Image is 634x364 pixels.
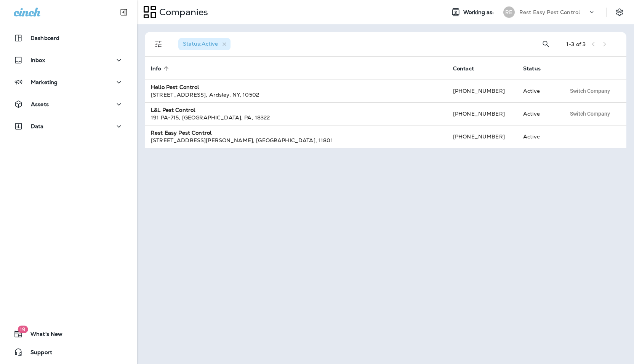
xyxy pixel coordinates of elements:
span: Contact [453,65,484,72]
button: Data [8,119,130,134]
span: Info [151,65,161,72]
div: RE [503,6,515,18]
button: Inbox [8,52,130,68]
p: Assets [31,101,49,107]
span: What's New [23,331,62,340]
td: [PHONE_NUMBER] [447,102,517,125]
button: Switch Company [566,108,614,119]
button: Assets [8,97,130,112]
div: [STREET_ADDRESS][PERSON_NAME] , [GEOGRAPHIC_DATA] , 11801 [151,137,441,144]
button: Settings [613,5,626,19]
div: 1 - 3 of 3 [566,41,586,47]
div: 191 PA-715 , [GEOGRAPHIC_DATA] , PA , 18322 [151,114,441,121]
span: Switch Company [570,88,610,94]
button: Collapse Sidebar [113,5,134,20]
strong: Hello Pest Control [151,84,199,91]
p: Data [31,123,44,129]
button: Marketing [8,75,130,90]
span: Status : Active [183,40,218,47]
button: 19What's New [8,326,130,342]
span: Contact [453,65,474,72]
p: Companies [156,6,208,18]
span: Support [23,349,52,358]
button: Search Companies [538,37,554,52]
strong: L&L Pest Control [151,106,195,113]
span: 19 [18,326,28,333]
span: Working as: [463,9,496,16]
span: Info [151,65,171,72]
td: Active [517,79,560,102]
div: Status:Active [178,38,231,50]
p: Inbox [30,57,45,63]
td: Active [517,125,560,148]
p: Marketing [31,79,58,85]
button: Support [8,345,130,360]
button: Filters [151,37,166,52]
span: Switch Company [570,111,610,116]
button: Dashboard [8,30,130,46]
td: [PHONE_NUMBER] [447,79,517,102]
td: [PHONE_NUMBER] [447,125,517,148]
span: Status [523,65,551,72]
p: Dashboard [30,35,59,41]
button: Switch Company [566,85,614,97]
span: Status [523,65,541,72]
p: Rest Easy Pest Control [519,9,580,15]
div: [STREET_ADDRESS] , Ardsley , NY , 10502 [151,91,441,99]
strong: Rest Easy Pest Control [151,129,211,136]
td: Active [517,102,560,125]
